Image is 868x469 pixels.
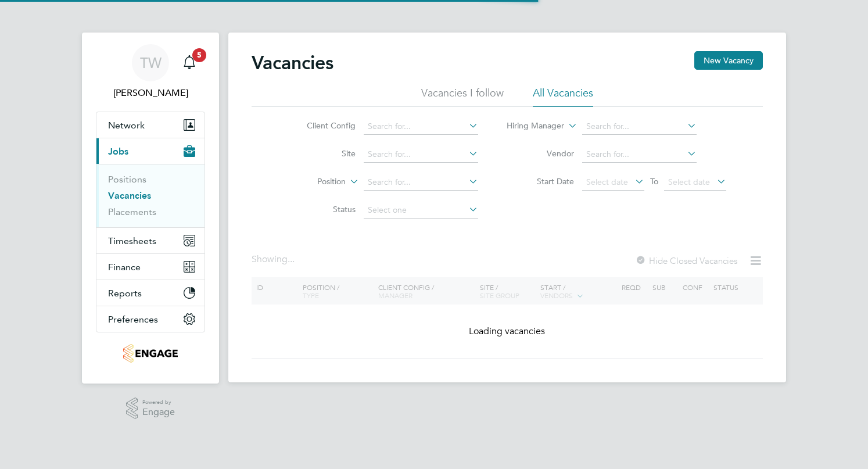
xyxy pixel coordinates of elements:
[635,255,737,266] label: Hide Closed Vacancies
[192,48,206,62] span: 5
[694,51,763,70] button: New Vacancy
[252,51,333,74] h2: Vacancies
[96,86,205,100] span: Tamsin Wisken
[108,262,141,273] span: Finance
[142,407,175,417] span: Engage
[108,288,142,299] span: Reports
[108,120,145,131] span: Network
[364,174,478,191] input: Search for...
[96,280,205,306] button: Reports
[142,398,175,407] span: Powered by
[507,176,574,187] label: Start Date
[126,398,175,420] a: Powered byEngage
[497,120,564,132] label: Hiring Manager
[533,86,593,107] li: All Vacancies
[96,112,205,138] button: Network
[108,314,158,325] span: Preferences
[582,146,697,163] input: Search for...
[108,190,151,201] a: Vacancies
[279,176,346,188] label: Position
[507,148,574,159] label: Vendor
[96,306,205,332] button: Preferences
[364,119,478,135] input: Search for...
[582,119,697,135] input: Search for...
[96,228,205,253] button: Timesheets
[364,202,478,219] input: Select one
[364,146,478,163] input: Search for...
[96,138,205,164] button: Jobs
[289,148,356,159] label: Site
[123,344,177,363] img: jambo-logo-retina.png
[289,120,356,131] label: Client Config
[289,204,356,214] label: Status
[108,146,128,157] span: Jobs
[96,344,205,363] a: Go to home page
[178,44,201,81] a: 5
[140,55,162,70] span: TW
[96,164,205,227] div: Jobs
[288,253,295,265] span: ...
[108,235,156,246] span: Timesheets
[586,177,628,187] span: Select date
[96,44,205,100] a: TW[PERSON_NAME]
[647,174,662,189] span: To
[108,174,146,185] a: Positions
[668,177,710,187] span: Select date
[96,254,205,280] button: Finance
[252,253,297,266] div: Showing
[108,206,156,217] a: Placements
[421,86,504,107] li: Vacancies I follow
[82,33,219,384] nav: Main navigation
